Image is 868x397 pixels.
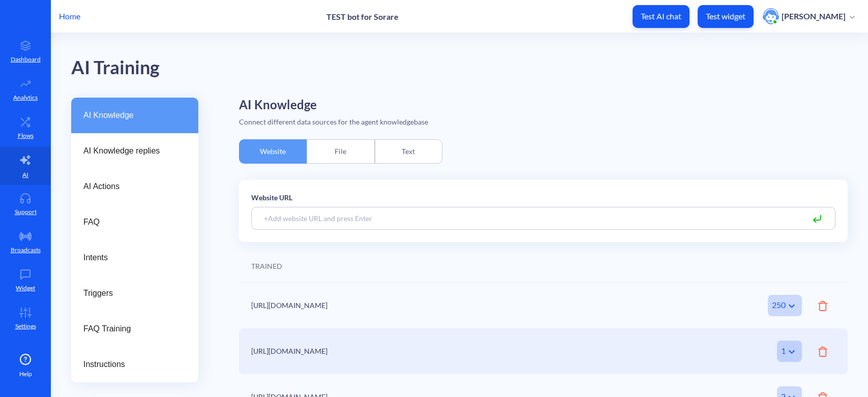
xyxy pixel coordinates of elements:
button: Test widget [698,5,754,28]
a: AI Actions [71,169,198,204]
a: FAQ [71,204,198,240]
p: Test widget [706,11,745,21]
span: AI Actions [83,180,178,193]
button: user photo[PERSON_NAME] [758,7,860,25]
span: AI Knowledge [83,109,178,121]
p: Test AI chat [641,11,681,21]
p: Analytics [13,93,38,102]
span: AI Knowledge replies [83,145,178,157]
a: FAQ Training [71,311,198,347]
p: [PERSON_NAME] [782,11,846,22]
span: Triggers [83,287,178,299]
input: +Add website URL and press Enter [251,207,835,230]
p: TEST bot for Sorare [326,12,399,21]
p: Broadcasts [11,246,41,255]
div: 250 [768,295,802,316]
p: Flows [18,131,34,140]
div: [URL][DOMAIN_NAME] [251,300,724,311]
button: Test AI chat [633,5,690,28]
div: Text [375,139,442,164]
a: Triggers [71,276,198,311]
p: Website URL [251,192,835,203]
span: FAQ [83,216,178,228]
a: AI Knowledge replies [71,133,198,169]
div: AI Training [71,53,160,82]
a: Instructions [71,347,198,382]
div: TRAINED [251,261,282,271]
h2: AI Knowledge [239,98,848,112]
p: Dashboard [11,55,41,64]
p: Support [15,207,37,217]
div: 1 [777,341,802,362]
a: AI Knowledge [71,98,198,133]
div: [URL][DOMAIN_NAME] [251,346,724,356]
span: Instructions [83,358,178,371]
div: Connect different data sources for the agent knowledgebase [239,116,848,127]
span: FAQ Training [83,323,178,335]
span: Intents [83,252,178,264]
a: Intents [71,240,198,276]
div: File [307,139,374,164]
p: Widget [16,284,35,293]
div: Website [239,139,307,164]
p: AI [22,170,28,179]
span: Help [19,370,32,379]
p: Home [59,10,80,22]
p: Settings [15,322,36,331]
img: user photo [763,8,779,24]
